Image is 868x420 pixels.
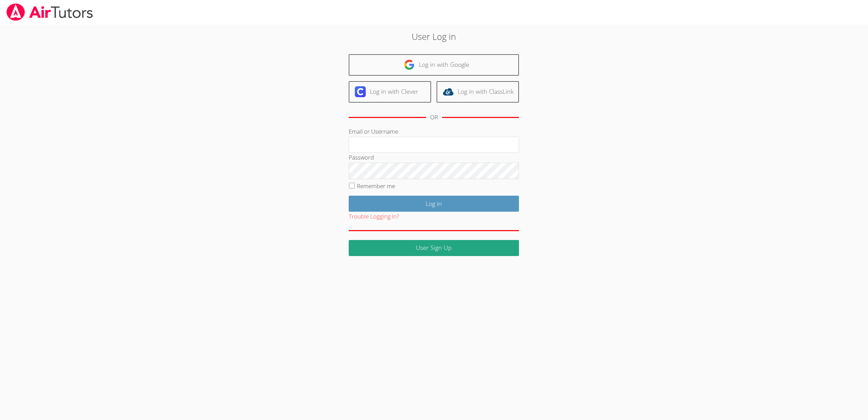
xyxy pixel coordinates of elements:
img: google-logo-50288ca7cdecda66e5e0955fdab243c47b7ad437acaf1139b6f446037453330a.svg [404,59,415,70]
label: Email or Username [349,127,398,135]
label: Remember me [357,182,395,190]
a: Log in with ClassLink [437,81,519,103]
a: Log in with Google [349,54,519,76]
h2: User Log in [200,30,668,43]
div: OR [430,112,438,122]
input: Log in [349,196,519,212]
img: airtutors_banner-c4298cdbf04f3fff15de1276eac7730deb9818008684d7c2e4769d2f7ddbe033.png [6,3,94,21]
button: Trouble Logging In? [349,212,399,222]
a: Log in with Clever [349,81,431,103]
img: classlink-logo-d6bb404cc1216ec64c9a2012d9dc4662098be43eaf13dc465df04b49fa7ab582.svg [443,86,454,97]
label: Password [349,153,374,161]
img: clever-logo-6eab21bc6e7a338710f1a6ff85c0baf02591cd810cc4098c63d3a4b26e2feb20.svg [355,86,366,97]
a: User Sign Up [349,240,519,256]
